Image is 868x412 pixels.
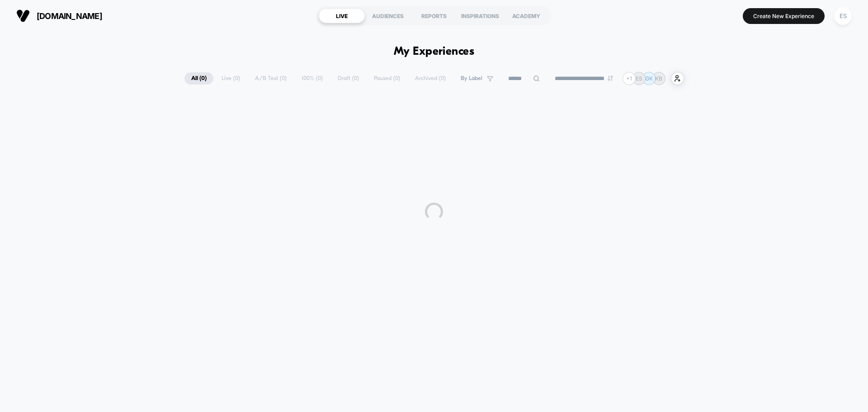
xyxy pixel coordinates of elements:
h1: My Experiences [394,45,475,58]
div: INSPIRATIONS [457,9,503,23]
img: Visually logo [16,9,30,23]
p: ES [636,75,642,82]
p: KB [655,75,662,82]
p: GK [645,75,653,82]
button: Create New Experience [743,8,825,24]
span: By Label [461,75,482,82]
span: [DOMAIN_NAME] [37,11,102,21]
div: ACADEMY [503,9,549,23]
img: end [608,76,613,81]
div: AUDIENCES [365,9,411,23]
div: REPORTS [411,9,457,23]
div: ES [834,7,852,25]
button: [DOMAIN_NAME] [14,9,105,23]
button: ES [831,7,854,25]
span: All ( 0 ) [184,72,213,85]
div: LIVE [319,9,365,23]
div: + 1 [623,72,636,85]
